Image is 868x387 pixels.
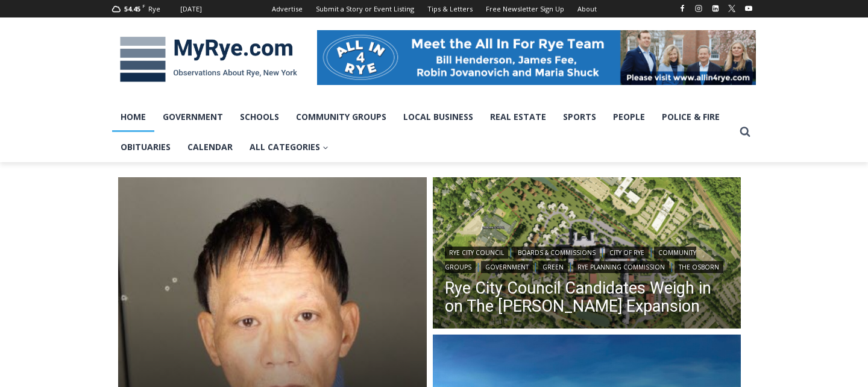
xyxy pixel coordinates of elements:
[445,244,729,273] div: | | | | | | |
[653,102,728,132] a: Police & Fire
[231,102,288,132] a: Schools
[142,2,145,9] span: F
[734,121,756,143] button: View Search Form
[481,261,533,273] a: Government
[112,102,154,132] a: Home
[154,102,231,132] a: Government
[675,1,690,16] a: Facebook
[482,102,555,132] a: Real Estate
[433,177,741,332] img: (PHOTO: Illustrative plan of The Osborn's proposed site plan from the July 10, 2025 planning comm...
[514,247,600,259] a: Boards & Commissions
[124,4,140,13] span: 54.45
[395,102,482,132] a: Local Business
[250,140,329,154] span: All Categories
[445,279,729,315] a: Rye City Council Candidates Weigh in on The [PERSON_NAME] Expansion
[675,261,723,273] a: The Osborn
[538,261,568,273] a: Green
[241,132,337,162] a: All Categories
[112,102,734,163] nav: Primary Navigation
[741,1,756,16] a: YouTube
[180,4,202,14] div: [DATE]
[555,102,605,132] a: Sports
[708,1,723,16] a: Linkedin
[445,247,508,259] a: Rye City Council
[148,4,160,14] div: Rye
[317,30,756,84] img: All in for Rye
[112,132,179,162] a: Obituaries
[573,261,669,273] a: Rye Planning Commission
[445,247,696,273] a: Community Groups
[179,132,241,162] a: Calendar
[725,1,739,16] a: X
[288,102,395,132] a: Community Groups
[605,102,653,132] a: People
[433,177,741,332] a: Read More Rye City Council Candidates Weigh in on The Osborn Expansion
[691,1,706,16] a: Instagram
[112,28,305,91] img: MyRye.com
[605,247,649,259] a: City of Rye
